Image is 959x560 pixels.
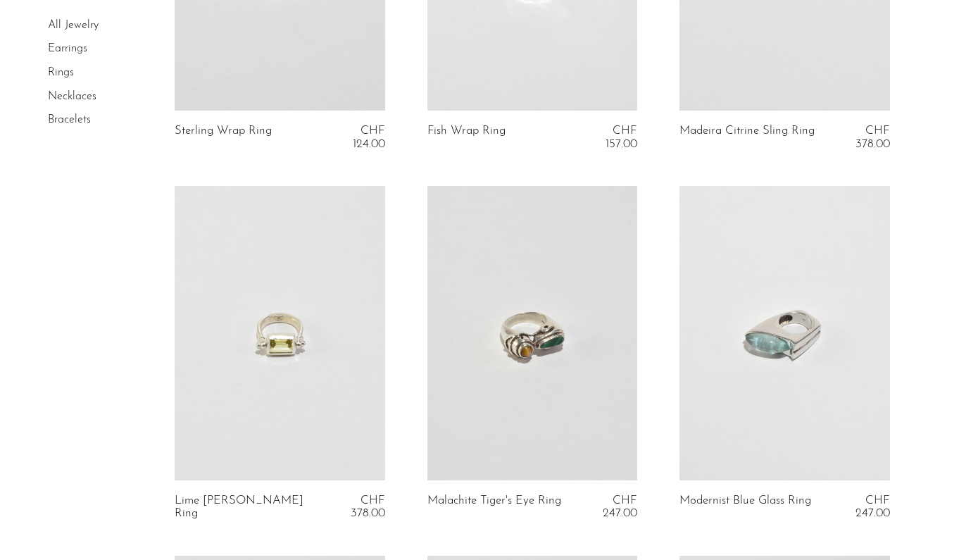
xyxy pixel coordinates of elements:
[679,494,811,521] a: Modernist Blue Glass Ring
[175,494,313,521] a: Lime [PERSON_NAME] Ring
[855,125,890,149] span: CHF 378.00
[48,91,96,102] a: Necklaces
[603,494,637,519] span: CHF 247.00
[679,125,815,151] a: Madeira Citrine Sling Ring
[48,67,74,78] a: Rings
[175,125,272,151] a: Sterling Wrap Ring
[351,494,385,519] span: CHF 378.00
[48,44,87,55] a: Earrings
[427,494,561,521] a: Malachite Tiger's Eye Ring
[48,114,91,125] a: Bracelets
[855,494,890,519] span: CHF 247.00
[606,125,637,149] span: CHF 157.00
[353,125,385,149] span: CHF 124.00
[48,20,99,31] a: All Jewelry
[427,125,506,151] a: Fish Wrap Ring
